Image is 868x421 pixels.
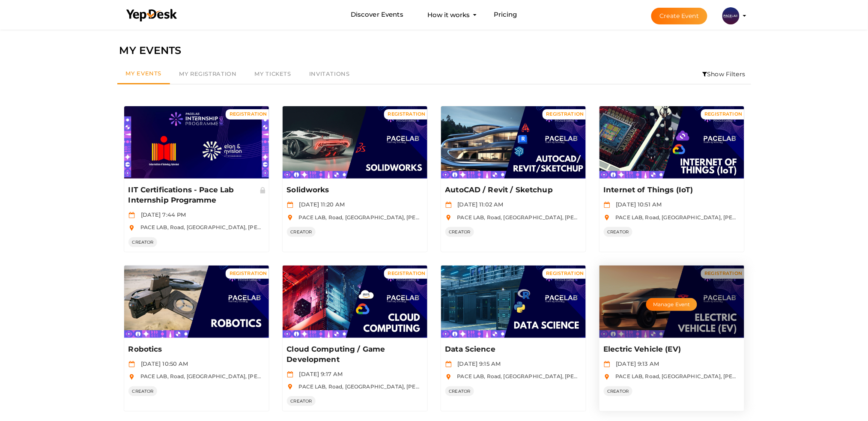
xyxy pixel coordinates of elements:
img: location.svg [287,215,293,221]
span: PACE LAB, Road, [GEOGRAPHIC_DATA], [PERSON_NAME][GEOGRAPHIC_DATA], [GEOGRAPHIC_DATA], [GEOGRAPHIC... [136,224,599,230]
span: [DATE] 9:15 AM [453,360,501,367]
p: Data Science [445,344,579,355]
span: [DATE] 10:51 AM [612,201,662,208]
img: Private Event [259,186,267,194]
img: calendar.svg [287,371,293,378]
p: Internet of Things (IoT) [604,185,737,195]
span: [DATE] 7:44 PM [137,211,186,218]
button: How it works [425,7,472,23]
img: calendar.svg [287,202,293,208]
div: MY EVENTS [119,42,749,59]
span: CREATOR [287,396,316,406]
p: Solidworks [287,185,421,195]
span: [DATE] 9:17 AM [295,370,343,377]
span: [DATE] 10:50 AM [137,360,188,367]
a: Pricing [494,7,517,23]
a: My Registration [170,64,245,84]
img: location.svg [445,215,452,221]
span: CREATOR [604,227,633,237]
img: calendar.svg [604,202,610,208]
span: CREATOR [287,227,316,237]
img: location.svg [287,384,293,390]
a: My Tickets [246,64,300,84]
img: ACg8ocL0kAMv6lbQGkAvZffMI2AGMQOEcunBVH5P4FVoqBXGP4BOzjY=s100 [722,7,740,24]
span: CREATOR [604,386,633,396]
span: [DATE] 11:20 AM [295,201,345,208]
img: calendar.svg [604,361,610,367]
span: Invitations [309,70,350,77]
img: calendar.svg [445,202,452,208]
img: location.svg [128,374,135,380]
img: location.svg [445,374,452,380]
span: PACE LAB, Road, [GEOGRAPHIC_DATA], [PERSON_NAME][GEOGRAPHIC_DATA], [GEOGRAPHIC_DATA], [GEOGRAPHIC... [295,383,758,390]
img: location.svg [604,215,610,221]
img: calendar.svg [128,212,135,218]
span: My Registration [179,70,236,77]
p: Electric Vehicle (EV) [604,344,737,355]
img: calendar.svg [445,361,452,367]
p: IIT Certifications - Pace Lab Internship Programme [128,185,262,206]
a: Invitations [300,64,359,84]
img: calendar.svg [128,361,135,367]
p: AutoCAD / Revit / Sketchup [445,185,579,195]
span: CREATOR [128,237,158,247]
span: CREATOR [445,386,474,396]
span: [DATE] 9:13 AM [612,360,659,367]
img: location.svg [128,225,135,231]
a: Discover Events [351,7,403,23]
span: CREATOR [445,227,474,237]
p: Robotics [128,344,262,355]
a: My Events [117,64,170,84]
button: Create Event [651,8,708,24]
span: CREATOR [128,386,158,396]
span: PACE LAB, Road, [GEOGRAPHIC_DATA], [PERSON_NAME][GEOGRAPHIC_DATA], [GEOGRAPHIC_DATA], [GEOGRAPHIC... [136,373,599,379]
span: PACE LAB, Road, [GEOGRAPHIC_DATA], [PERSON_NAME][GEOGRAPHIC_DATA], [GEOGRAPHIC_DATA], [GEOGRAPHIC... [295,214,758,221]
p: Cloud Computing / Game Development [287,344,421,365]
img: location.svg [604,374,610,380]
span: [DATE] 11:02 AM [453,201,504,208]
span: My Events [126,70,162,77]
button: Manage Event [646,298,697,311]
span: My Tickets [255,70,291,77]
li: Show Filters [697,64,751,84]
